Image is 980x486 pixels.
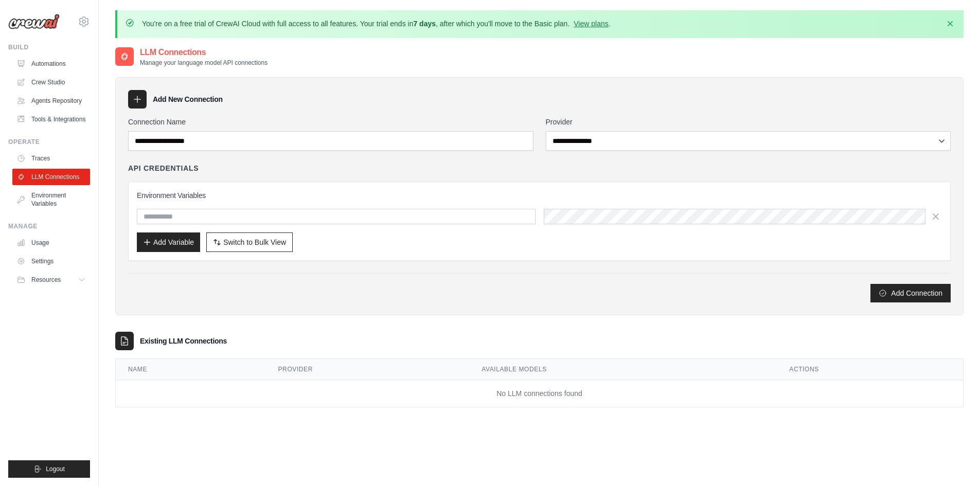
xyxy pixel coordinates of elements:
button: Switch to Bulk View [206,232,293,252]
th: Available Models [469,359,777,380]
td: No LLM connections found [116,380,963,407]
a: LLM Connections [12,169,90,185]
button: Resources [12,272,90,288]
a: Usage [12,235,90,251]
label: Provider [546,117,951,127]
a: Settings [12,253,90,269]
th: Provider [266,359,470,380]
div: Manage [8,222,90,230]
label: Connection Name [128,117,533,127]
a: View plans [574,20,608,28]
div: Build [8,43,90,51]
th: Actions [777,359,963,380]
h3: Existing LLM Connections [140,336,227,346]
h3: Environment Variables [137,190,942,201]
a: Tools & Integrations [12,111,90,128]
h4: API Credentials [128,163,199,173]
button: Logout [8,460,90,478]
a: Environment Variables [12,187,90,212]
a: Traces [12,150,90,167]
img: Logo [8,14,60,29]
button: Add Connection [870,284,951,302]
span: Resources [31,276,61,284]
a: Crew Studio [12,74,90,91]
strong: 7 days [413,20,436,28]
a: Automations [12,56,90,72]
p: Manage your language model API connections [140,59,268,67]
th: Name [116,359,266,380]
span: Logout [46,465,65,473]
p: You're on a free trial of CrewAI Cloud with full access to all features. Your trial ends in , aft... [142,19,611,29]
h2: LLM Connections [140,46,268,59]
span: Switch to Bulk View [223,237,286,247]
a: Agents Repository [12,93,90,109]
div: Operate [8,138,90,146]
button: Add Variable [137,232,200,252]
h3: Add New Connection [153,94,223,104]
